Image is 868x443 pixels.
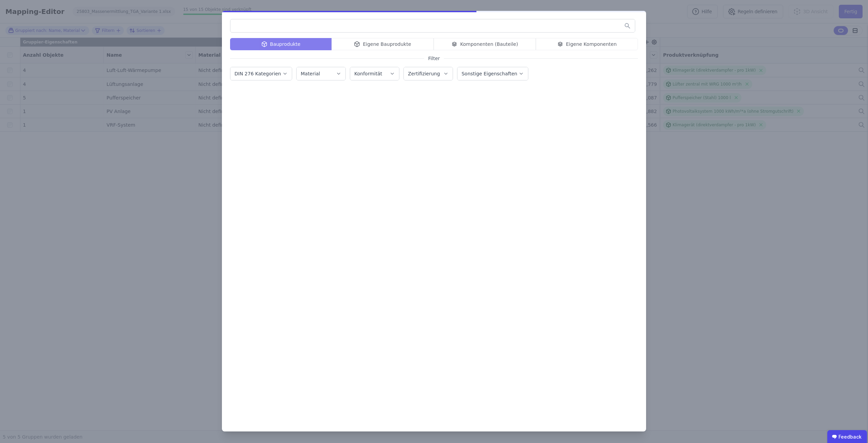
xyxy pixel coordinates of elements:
[230,67,292,80] button: DIN 276 Kategorien
[234,71,282,76] label: DIN 276 Kategorien
[408,71,441,76] label: Zertifizierung
[404,67,453,80] button: Zertifizierung
[297,67,345,80] button: Material
[457,67,528,80] button: Sonstige Eigenschaften
[354,71,383,76] label: Konformität
[301,71,321,76] label: Material
[424,55,444,62] span: Filter
[461,71,518,76] label: Sonstige Eigenschaften
[350,67,399,80] button: Konformität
